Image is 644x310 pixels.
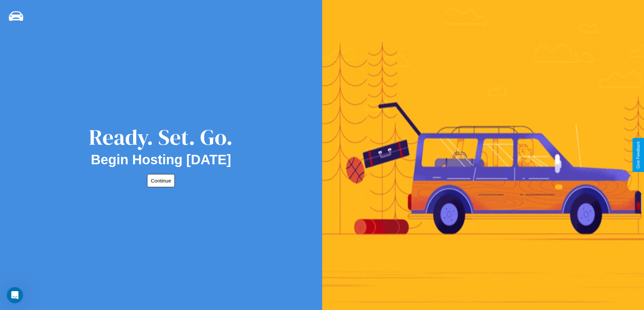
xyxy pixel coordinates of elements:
[636,141,641,169] div: Give Feedback
[91,152,231,167] h2: Begin Hosting [DATE]
[89,122,233,152] div: Ready. Set. Go.
[7,287,23,303] iframe: Intercom live chat
[147,174,175,187] button: Continue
